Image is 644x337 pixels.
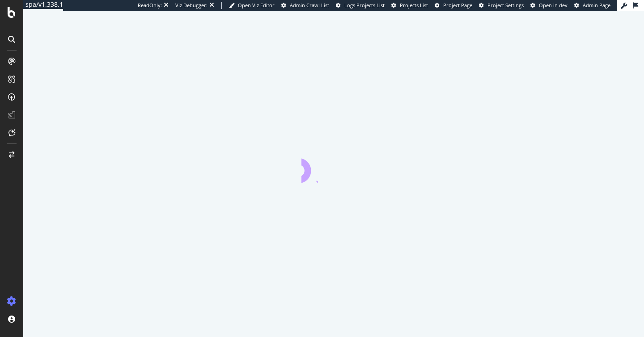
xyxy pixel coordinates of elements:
span: Project Settings [487,2,524,8]
span: Logs Projects List [344,2,385,8]
a: Admin Crawl List [281,2,329,9]
div: animation [301,151,366,183]
span: Open in dev [539,2,568,8]
span: Projects List [400,2,428,8]
div: ReadOnly: [138,2,162,9]
a: Projects List [391,2,428,9]
div: Viz Debugger: [175,2,208,9]
a: Open Viz Editor [229,2,275,9]
span: Admin Page [583,2,610,8]
span: Admin Crawl List [290,2,329,8]
span: Open Viz Editor [238,2,275,8]
a: Project Settings [479,2,524,9]
a: Project Page [435,2,472,9]
a: Logs Projects List [336,2,385,9]
span: Project Page [443,2,472,8]
a: Admin Page [574,2,610,9]
a: Open in dev [530,2,568,9]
